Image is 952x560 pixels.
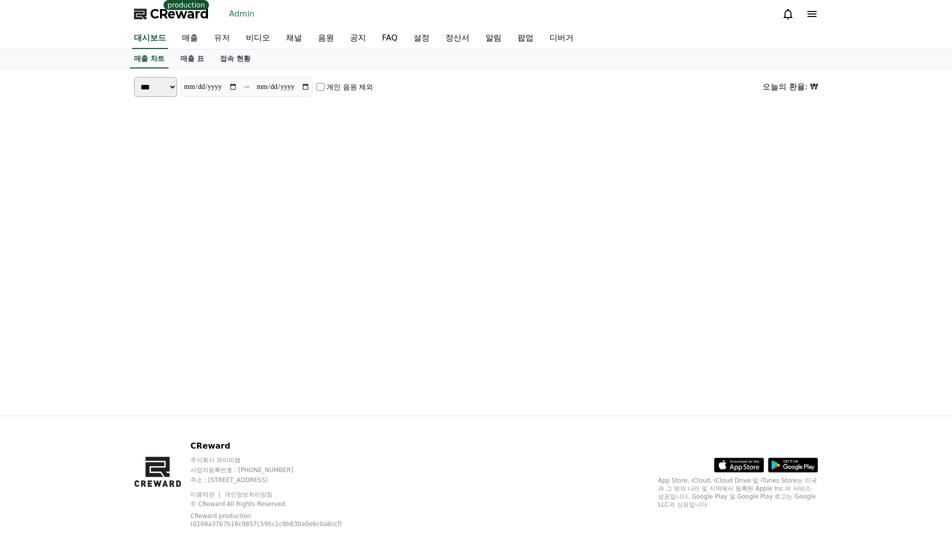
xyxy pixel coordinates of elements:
a: 이용약관 [190,491,222,498]
a: Settings [129,317,192,342]
span: Settings [148,332,172,340]
a: 공지 [342,28,374,49]
a: 유저 [206,28,238,49]
a: 설정 [405,28,437,49]
p: App Store, iCloud, iCloud Drive 및 iTunes Store는 미국과 그 밖의 나라 및 지역에서 등록된 Apple Inc.의 서비스 상표입니다. Goo... [658,477,818,509]
a: 매출 [174,28,206,49]
a: FAQ [374,28,405,49]
p: CReward production (0188a37b7b16c9857c595c1c9b830a0e6c0a8ccf) [190,512,350,528]
a: 대시보드 [132,28,168,49]
p: 주소 : [STREET_ADDRESS] [190,476,366,484]
span: Messages [83,332,112,340]
a: 디버거 [541,28,581,49]
a: 정산서 [437,28,477,49]
a: Messages [66,317,129,342]
p: CReward [190,440,366,452]
a: Home [3,317,66,342]
a: CReward [134,6,209,22]
a: Admin [225,6,258,22]
a: 채널 [278,28,310,49]
a: 접속 현황 [212,49,258,68]
label: 개인 음원 제외 [326,82,373,92]
div: 오늘의 환율: ₩ [762,81,818,93]
a: 알림 [477,28,509,49]
a: 매출 차트 [130,49,168,68]
a: 음원 [310,28,342,49]
p: 주식회사 와이피랩 [190,456,366,464]
span: CReward [150,6,209,22]
span: Home [25,332,43,340]
p: 사업자등록번호 : [PHONE_NUMBER] [190,466,366,474]
a: 비디오 [238,28,278,49]
a: 매출 표 [172,49,212,68]
p: ~ [243,81,250,93]
p: © CReward All Rights Reserved. [190,500,366,508]
a: 팝업 [509,28,541,49]
a: 개인정보처리방침 [224,491,272,498]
